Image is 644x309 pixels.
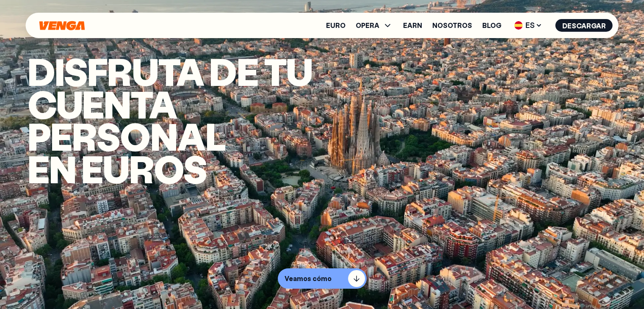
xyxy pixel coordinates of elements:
h1: Disfruta de tu cuenta PERSONAL en euros [28,55,387,185]
a: Nosotros [432,22,472,29]
button: Veamos cómo [278,268,367,289]
span: ES [511,19,545,32]
a: Earn [403,22,422,29]
span: OPERA [356,22,379,29]
button: Descargar [556,19,613,32]
a: Euro [326,22,345,29]
p: Veamos cómo [285,274,332,283]
a: Blog [482,22,501,29]
span: OPERA [356,20,393,30]
svg: Inicio [39,21,86,30]
img: flag-es [514,21,523,30]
